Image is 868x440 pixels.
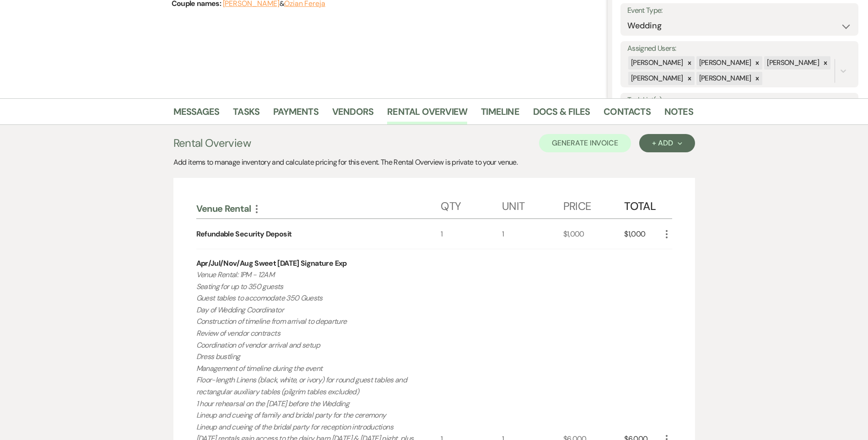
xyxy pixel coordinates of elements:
div: [PERSON_NAME] [764,56,820,70]
div: + Add [652,140,682,147]
div: Apr/Jul/Nov/Aug Sweet [DATE] Signature Exp [196,258,347,269]
div: [PERSON_NAME] [628,72,685,85]
a: Vendors [332,104,373,124]
a: Rental Overview [387,104,467,124]
div: Price [563,191,625,218]
button: Generate Invoice [539,134,631,152]
label: Task List(s): [627,94,852,107]
a: Timeline [481,104,519,124]
a: Notes [664,104,693,124]
button: + Add [639,134,695,152]
a: Payments [273,104,318,124]
div: Qty [441,191,502,218]
div: 1 [441,219,502,249]
a: Docs & Files [533,104,590,124]
label: Event Type: [627,4,852,17]
a: Messages [173,104,220,124]
div: Venue Rental [196,203,441,215]
div: [PERSON_NAME] [628,56,685,70]
div: [PERSON_NAME] [696,72,753,85]
div: $1,000 [624,219,661,249]
a: Tasks [233,104,259,124]
div: $1,000 [563,219,625,249]
a: Contacts [604,104,651,124]
div: Total [624,191,661,218]
label: Assigned Users: [627,42,852,55]
div: 1 [502,219,563,249]
div: Refundable Security Deposit [196,229,292,240]
div: Unit [502,191,563,218]
h3: Rental Overview [173,135,251,151]
div: Add items to manage inventory and calculate pricing for this event. The Rental Overview is privat... [173,157,695,168]
div: [PERSON_NAME] [696,56,753,70]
